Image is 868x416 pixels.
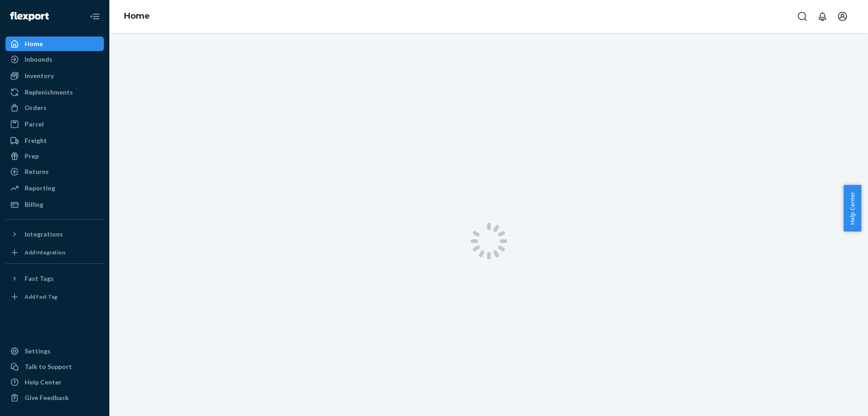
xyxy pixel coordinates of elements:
[25,248,65,256] div: Add Integration
[5,164,104,179] a: Returns
[5,68,104,83] a: Inventory
[5,375,104,390] a: Help Center
[25,274,54,283] div: Fast Tags
[25,347,51,356] div: Settings
[25,88,73,97] div: Replenishments
[5,271,104,286] button: Fast Tags
[25,293,57,300] div: Add Fast Tag
[25,362,72,371] div: Talk to Support
[5,245,104,260] a: Add Integration
[5,197,104,212] a: Billing
[25,39,43,48] div: Home
[5,117,104,132] a: Parcel
[25,55,52,64] div: Inbounds
[843,185,861,232] button: Help Center
[5,52,104,67] a: Inbounds
[813,7,832,26] button: Open notifications
[793,7,812,26] button: Open Search Box
[5,149,104,163] a: Prep
[25,167,49,176] div: Returns
[5,344,104,358] a: Settings
[5,181,104,195] a: Reporting
[5,37,104,51] a: Home
[10,12,49,21] img: Flexport logo
[5,290,104,304] a: Add Fast Tag
[25,393,69,402] div: Give Feedback
[5,85,104,100] a: Replenishments
[25,230,63,239] div: Integrations
[25,120,44,129] div: Parcel
[25,200,43,209] div: Billing
[117,3,157,30] ol: breadcrumbs
[124,11,150,21] a: Home
[25,152,39,161] div: Prep
[25,378,62,387] div: Help Center
[5,390,104,405] button: Give Feedback
[25,103,46,112] div: Orders
[86,7,104,26] button: Close Navigation
[5,133,104,148] a: Freight
[5,100,104,115] a: Orders
[5,359,104,374] button: Talk to Support
[833,7,852,26] button: Open account menu
[5,227,104,242] button: Integrations
[25,184,55,193] div: Reporting
[25,71,54,80] div: Inventory
[25,136,47,145] div: Freight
